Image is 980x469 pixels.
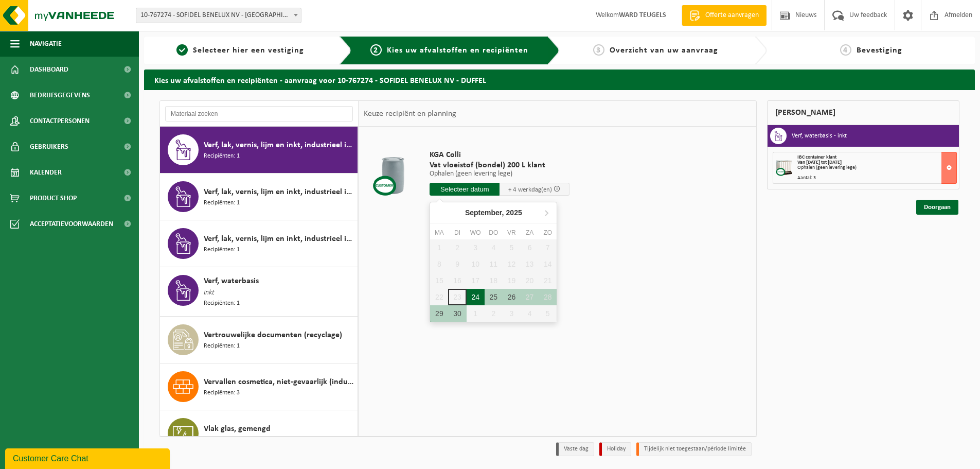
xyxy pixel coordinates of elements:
[556,442,594,456] li: Vaste dag
[204,151,240,161] span: Recipiënten: 1
[204,376,355,388] span: Vervallen cosmetica, niet-gevaarlijk (industrieel) in kleinverpakking
[430,228,448,238] div: ma
[610,46,718,55] span: Overzicht van uw aanvraag
[593,44,604,56] span: 3
[204,435,240,445] span: Recipiënten: 1
[30,160,62,185] span: Kalender
[204,341,240,351] span: Recipiënten: 1
[30,185,77,211] span: Product Shop
[467,289,485,305] div: 24
[857,46,902,55] span: Bevestiging
[485,305,503,322] div: 2
[539,228,557,238] div: zo
[5,446,172,469] iframe: chat widget
[767,100,959,125] div: [PERSON_NAME]
[204,139,355,151] span: Verf, lak, vernis, lijm en inkt, industrieel in 200lt-vat
[461,204,526,221] div: September,
[204,245,240,255] span: Recipiënten: 1
[30,211,113,237] span: Acceptatievoorwaarden
[467,228,485,238] div: wo
[30,108,90,134] span: Contactpersonen
[430,305,448,322] div: 29
[160,127,358,173] button: Verf, lak, vernis, lijm en inkt, industrieel in 200lt-vat Recipiënten: 1
[840,44,851,56] span: 4
[467,305,485,322] div: 1
[797,165,956,170] div: Ophalen (geen levering lege)
[160,410,358,457] button: Vlak glas, gemengd Recipiënten: 1
[30,57,68,82] span: Dashboard
[30,82,90,108] span: Bedrijfsgegevens
[503,289,521,305] div: 26
[797,176,956,181] div: Aantal: 3
[160,220,358,267] button: Verf, lak, vernis, lijm en inkt, industrieel in kleinverpakking Recipiënten: 1
[160,267,358,317] button: Verf, waterbasis Inkt Recipiënten: 1
[144,70,975,90] h2: Kies uw afvalstoffen en recipiënten - aanvraag voor 10-767274 - SOFIDEL BENELUX NV - DUFFEL
[792,128,847,144] h3: Verf, waterbasis - inkt
[204,186,355,198] span: Verf, lak, vernis, lijm en inkt, industrieel in IBC
[797,154,836,160] span: IBC container klant
[204,233,355,245] span: Verf, lak, vernis, lijm en inkt, industrieel in kleinverpakking
[176,44,188,56] span: 1
[149,44,331,57] a: 1Selecteer hier een vestiging
[204,329,342,341] span: Vertrouwelijke documenten (recyclage)
[430,150,569,160] span: KGA Colli
[503,305,521,322] div: 3
[160,317,358,363] button: Vertrouwelijke documenten (recyclage) Recipiënten: 1
[430,183,500,196] input: Selecteer datum
[165,106,353,121] input: Materiaal zoeken
[682,5,767,26] a: Offerte aanvragen
[916,200,958,215] a: Doorgaan
[136,8,301,23] span: 10-767274 - SOFIDEL BENELUX NV - DUFFEL
[30,31,62,57] span: Navigatie
[599,442,631,456] li: Holiday
[503,228,521,238] div: vr
[193,46,304,55] span: Selecteer hier een vestiging
[204,287,215,299] span: Inkt
[136,8,301,23] span: 10-767274 - SOFIDEL BENELUX NV - DUFFEL
[521,228,539,238] div: za
[506,209,522,216] i: 2025
[508,186,552,193] span: + 4 werkdag(en)
[797,160,842,165] strong: Van [DATE] tot [DATE]
[619,11,666,19] strong: WARD TEUGELS
[370,44,382,56] span: 2
[387,46,528,55] span: Kies uw afvalstoffen en recipiënten
[448,305,466,322] div: 30
[204,198,240,208] span: Recipiënten: 1
[485,289,503,305] div: 25
[204,388,240,398] span: Recipiënten: 3
[448,228,466,238] div: di
[430,170,569,178] p: Ophalen (geen levering lege)
[160,173,358,220] button: Verf, lak, vernis, lijm en inkt, industrieel in IBC Recipiënten: 1
[703,10,761,21] span: Offerte aanvragen
[636,442,752,456] li: Tijdelijk niet toegestaan/période limitée
[30,134,68,160] span: Gebruikers
[204,423,271,435] span: Vlak glas, gemengd
[430,160,569,170] span: Vat vloeistof (bondel) 200 L klant
[485,228,503,238] div: do
[359,101,461,127] div: Keuze recipiënt en planning
[204,275,259,287] span: Verf, waterbasis
[160,363,358,410] button: Vervallen cosmetica, niet-gevaarlijk (industrieel) in kleinverpakking Recipiënten: 3
[204,299,240,308] span: Recipiënten: 1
